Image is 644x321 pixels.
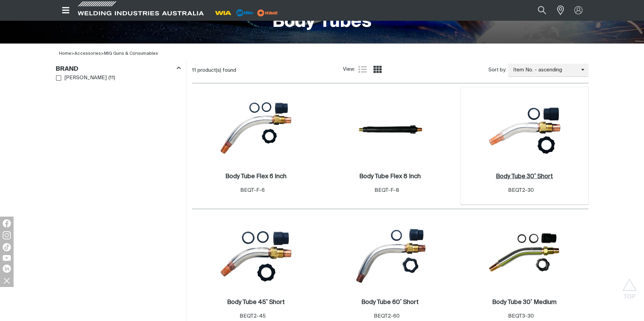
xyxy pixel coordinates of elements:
a: Body Tube 60˚ Short [361,299,419,306]
aside: Filters [56,62,181,83]
span: View: [343,66,355,73]
a: MIG Guns & Consumables [104,51,158,56]
div: 11 [192,67,343,74]
img: miller [255,8,280,18]
h2: Body Tube 30˚ Medium [492,299,557,305]
span: BEQT2-45 [240,314,266,319]
h2: Body Tube Flex 6 Inch [225,173,286,180]
span: BEQT3-30 [508,314,534,319]
a: List view [359,65,367,73]
img: Body Tube 30˚ Short [488,92,561,165]
span: Sort by: [488,66,506,74]
span: BEQT2-60 [374,314,400,319]
a: Body Tube 30˚ Medium [492,299,557,306]
img: LinkedIn [3,265,11,273]
h2: Body Tube 45˚ Short [227,299,285,305]
img: TikTok [3,243,11,251]
span: ( 11 ) [108,74,115,82]
img: Body Tube 45˚ Short [220,218,292,291]
span: BEQT-F-8 [375,188,399,193]
img: YouTube [3,255,11,261]
img: Instagram [3,231,11,239]
a: Home [59,51,71,56]
img: hide socials [1,275,13,286]
span: > [71,51,74,56]
button: Scroll to top [622,278,637,294]
span: BEQT-F-6 [240,188,265,193]
a: Body Tube Flex 8 Inch [359,173,421,181]
a: Body Tube Flex 6 Inch [225,173,286,181]
a: miller [255,10,280,15]
img: Body Tube Flex 8 Inch [354,92,427,165]
h2: Body Tube Flex 8 Inch [359,173,421,180]
span: product(s) found [197,68,236,73]
span: > [74,51,104,56]
img: Body Tube Flex 6 Inch [220,92,292,165]
h3: Brand [56,65,79,73]
ul: Brand [56,73,180,83]
a: Body Tube 45˚ Short [227,299,285,306]
h1: Body Tubes [273,11,371,33]
img: Facebook [3,219,11,227]
a: Accessories [74,51,101,56]
h2: Body Tube 30˚ Short [496,173,553,180]
h2: Body Tube 60˚ Short [361,299,419,305]
button: Search products [530,3,554,18]
input: Product name or item number... [522,3,553,18]
img: Body Tube 30˚ Medium [488,218,561,291]
span: BEQT2-30 [508,188,534,193]
a: [PERSON_NAME] [56,73,107,83]
a: Body Tube 30˚ Short [496,173,553,181]
span: Item No. - ascending [508,66,581,74]
section: Product list controls [192,62,589,79]
div: Brand [56,64,181,73]
img: Body Tube 60˚ Short [354,218,427,291]
span: [PERSON_NAME] [64,74,107,82]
